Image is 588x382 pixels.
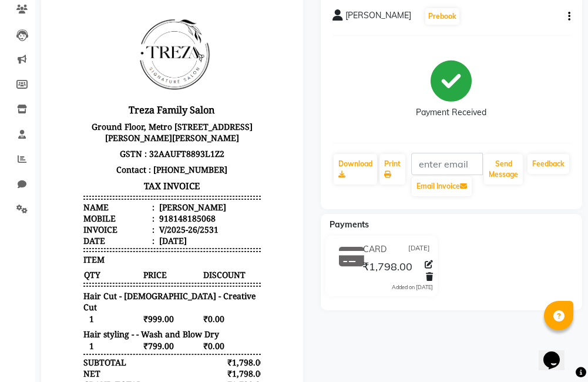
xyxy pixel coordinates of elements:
[363,243,387,256] span: CARD
[31,283,208,306] span: Hair Cut - [DEMOGRAPHIC_DATA] - Creative Cut
[150,333,208,345] span: ₹0.00
[31,94,208,112] h3: Treza Family Salon
[99,217,102,228] span: :
[31,170,208,187] h3: TAX INVOICE
[90,333,148,345] span: ₹799.00
[379,154,405,185] a: Print
[539,335,576,370] iframe: chat widget
[104,228,134,239] div: [DATE]
[150,306,208,318] span: ₹0.00
[31,321,166,333] span: Hair styling - - Wash and Blow Dry
[362,260,412,276] span: ₹1,798.00
[31,195,102,206] div: Name
[425,8,459,25] button: Prebook
[408,243,430,256] span: [DATE]
[99,206,102,217] span: :
[345,9,411,26] span: [PERSON_NAME]
[31,350,73,361] div: SUBTOTAL
[31,206,102,217] div: Mobile
[334,154,377,185] a: Download
[99,228,102,239] span: :
[31,306,89,318] span: 1
[174,350,208,361] div: ₹1,798.00
[31,228,102,239] div: Date
[104,195,173,206] div: [PERSON_NAME]
[174,361,208,372] div: ₹1,798.00
[150,262,208,274] span: DISCOUNT
[90,262,148,274] span: PRICE
[31,247,52,258] span: ITEM
[31,361,48,372] div: NET
[416,106,486,119] div: Payment Received
[31,333,89,345] span: 1
[484,154,523,185] button: Send Message
[90,306,148,318] span: ₹999.00
[104,206,163,217] div: 918148185068
[527,154,569,174] a: Feedback
[99,195,102,206] span: :
[31,217,102,228] div: Invoice
[330,219,369,230] span: Payments
[31,112,208,139] p: Ground Floor, Metro [STREET_ADDRESS][PERSON_NAME][PERSON_NAME]
[31,262,89,274] span: QTY
[411,153,483,175] input: enter email
[31,139,208,155] p: GSTN : 32AAUFT8893L1Z2
[392,283,433,291] div: Added on [DATE]
[104,217,166,228] div: V/2025-26/2531
[31,155,208,170] p: Contact : [PHONE_NUMBER]
[412,176,472,196] button: Email Invoice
